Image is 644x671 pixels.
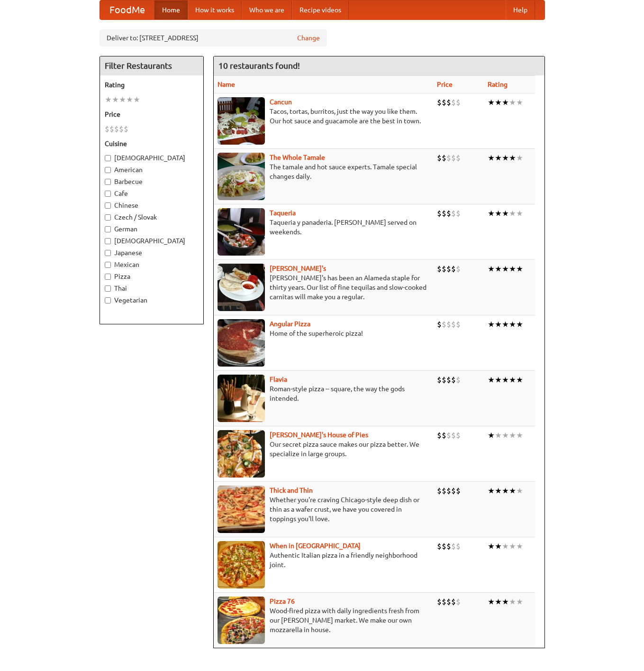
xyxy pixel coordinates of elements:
input: German [105,226,111,232]
li: $ [437,430,442,441]
h4: Filter Restaurants [100,56,203,75]
p: Roman-style pizza -- square, the way the gods intended. [218,384,430,403]
a: Help [506,0,535,19]
li: $ [451,208,456,219]
li: $ [437,208,442,219]
a: Taqueria [270,209,296,217]
a: Cancun [270,98,292,106]
p: [PERSON_NAME]'s has been an Alameda staple for thirty years. Our list of fine tequilas and slow-c... [218,273,430,302]
li: ★ [488,597,495,607]
li: $ [437,597,442,607]
a: Angular Pizza [270,320,310,328]
li: ★ [509,208,516,219]
li: ★ [502,597,509,607]
li: ★ [495,153,502,163]
li: $ [437,486,442,496]
li: $ [456,541,461,552]
li: $ [451,597,456,607]
input: Thai [105,285,111,292]
li: ★ [495,97,502,108]
li: ★ [509,97,516,108]
img: flavia.jpg [218,375,265,422]
input: [DEMOGRAPHIC_DATA] [105,238,111,244]
li: ★ [495,430,502,441]
a: When in [GEOGRAPHIC_DATA] [270,542,361,550]
div: Deliver to: [STREET_ADDRESS] [100,29,327,46]
img: thick.jpg [218,486,265,533]
a: Rating [488,81,508,88]
p: Taqueria y panaderia. [PERSON_NAME] served on weekends. [218,218,430,237]
label: Thai [105,284,199,293]
li: ★ [516,541,523,552]
li: ★ [495,375,502,385]
li: $ [456,486,461,496]
li: $ [109,124,114,134]
li: $ [442,208,446,219]
li: $ [437,375,442,385]
p: Tacos, tortas, burritos, just the way you like them. Our hot sauce and guacamole are the best in ... [218,107,430,126]
li: ★ [502,319,509,330]
li: ★ [516,208,523,219]
li: ★ [488,208,495,219]
li: ★ [126,94,133,105]
input: [DEMOGRAPHIC_DATA] [105,155,111,161]
li: $ [446,430,451,441]
label: Chinese [105,201,199,210]
a: Thick and Thin [270,487,313,494]
li: $ [442,597,446,607]
img: wholetamale.jpg [218,153,265,200]
li: $ [119,124,124,134]
li: $ [442,264,446,274]
li: $ [451,319,456,330]
li: ★ [509,486,516,496]
b: [PERSON_NAME]'s [270,265,326,272]
a: Name [218,81,235,88]
p: The tamale and hot sauce experts. Tamale special changes daily. [218,162,430,181]
input: American [105,167,111,173]
label: German [105,224,199,234]
li: $ [446,97,451,108]
li: ★ [509,597,516,607]
li: $ [446,264,451,274]
li: $ [456,208,461,219]
a: How it works [188,0,242,19]
img: taqueria.jpg [218,208,265,256]
a: Recipe videos [292,0,349,19]
label: Japanese [105,248,199,257]
li: $ [446,541,451,552]
li: ★ [509,319,516,330]
li: ★ [488,486,495,496]
li: ★ [495,319,502,330]
li: $ [456,97,461,108]
li: $ [446,597,451,607]
a: Change [297,33,320,43]
label: [DEMOGRAPHIC_DATA] [105,153,199,163]
a: Flavia [270,376,287,383]
li: ★ [509,375,516,385]
li: $ [446,319,451,330]
li: $ [451,153,456,163]
ng-pluralize: 10 restaurants found! [218,61,300,70]
li: $ [442,153,446,163]
li: ★ [516,97,523,108]
label: Barbecue [105,177,199,186]
li: ★ [488,97,495,108]
li: $ [114,124,119,134]
li: $ [442,375,446,385]
li: $ [451,264,456,274]
input: Vegetarian [105,297,111,303]
li: $ [442,486,446,496]
a: [PERSON_NAME]'s House of Pies [270,431,368,439]
li: ★ [509,541,516,552]
label: Vegetarian [105,295,199,305]
li: ★ [516,486,523,496]
img: luigis.jpg [218,430,265,478]
input: Cafe [105,191,111,197]
li: ★ [488,319,495,330]
li: $ [442,97,446,108]
input: Chinese [105,202,111,209]
li: $ [451,97,456,108]
li: ★ [502,375,509,385]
